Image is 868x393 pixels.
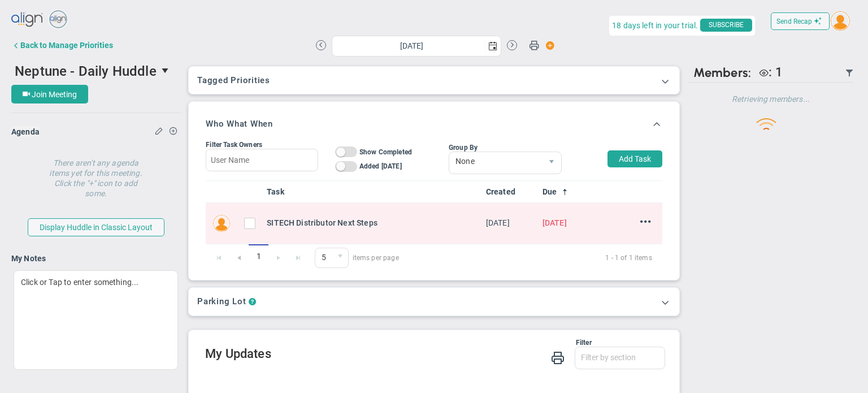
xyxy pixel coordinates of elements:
[315,248,399,268] span: items per page
[197,75,671,85] h3: Tagged Priorities
[213,215,230,232] img: Neil Dearing
[14,270,178,370] div: Click or Tap to enter something...
[315,248,349,268] span: 0
[11,8,44,31] img: align-logo.svg
[540,38,555,53] span: Action Button
[449,144,562,152] div: Group By
[771,12,830,30] button: Send Recap
[45,150,147,198] h4: There aren't any agenda items yet for this meeting. Click the "+" icon to add some.
[206,141,318,149] div: Filter Task Owners
[607,150,662,167] button: Add Task
[157,61,176,80] span: select
[205,347,665,363] h2: My Updates
[688,94,854,104] h4: Retrieving members...
[205,339,592,347] div: Filter
[769,65,772,79] span: :
[449,152,542,171] span: None
[845,68,854,77] span: Filter Updated Members
[32,90,77,99] span: Join Meeting
[700,19,752,32] span: SUBSCRIBE
[413,251,652,265] span: 1 - 1 of 1 items
[485,36,501,56] span: select
[529,40,539,55] span: Print Huddle
[267,187,476,196] a: Task
[542,152,561,174] span: select
[693,65,751,80] span: Members:
[575,347,665,368] input: Filter by section
[776,18,812,25] span: Send Recap
[11,253,180,264] h4: My Notes
[28,218,164,236] button: Display Huddle in Classic Layout
[332,248,348,267] span: select
[486,187,533,196] a: Created
[486,217,533,229] div: Tue Apr 15 2025 07:09:04 GMT+0100 (British Summer Time)
[206,119,273,129] h3: Who What When
[612,19,698,33] span: 18 days left in your trial.
[249,244,268,269] span: 1
[315,248,332,267] span: 5
[775,65,783,79] span: 1
[551,350,565,364] span: Print My Huddle Updates
[359,148,412,156] span: Show Completed
[20,41,113,50] div: Back to Manage Priorities
[11,127,40,136] span: Agenda
[15,63,157,79] span: Neptune - Daily Huddle
[11,85,88,103] button: Join Meeting
[206,149,318,171] input: User Name
[542,187,590,196] a: Due
[267,217,477,229] div: SITECH Distributor Next Steps
[359,162,402,170] span: Added [DATE]
[197,296,246,307] h3: Parking Lot
[11,34,113,57] button: Back to Manage Priorities
[542,218,567,227] span: [DATE]
[754,65,783,80] div: Craig Churchill is a Viewer.
[831,11,850,31] img: 204799.Person.photo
